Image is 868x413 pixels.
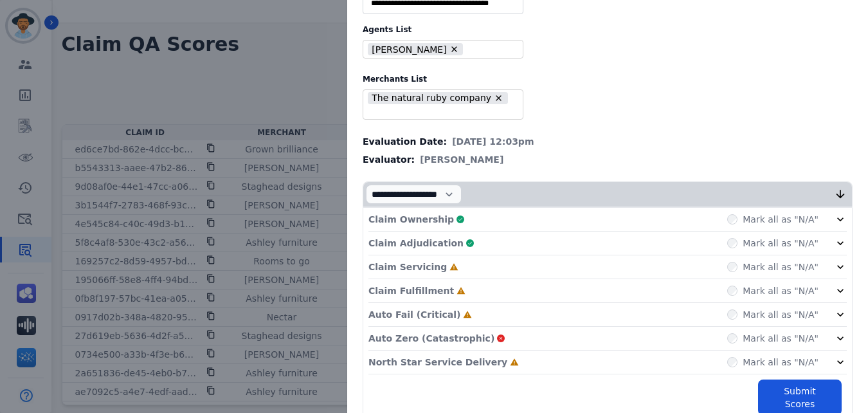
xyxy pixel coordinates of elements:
[363,135,853,148] div: Evaluation Date:
[420,153,503,166] span: [PERSON_NAME]
[743,332,818,345] label: Mark all as "N/A"
[368,308,460,321] p: Auto Fail (Critical)
[363,24,853,35] label: Agents List
[368,92,508,104] li: The natural ruby company
[368,332,494,345] p: Auto Zero (Catastrophic)
[743,308,818,321] label: Mark all as "N/A"
[743,356,818,369] label: Mark all as "N/A"
[363,153,853,166] div: Evaluator:
[368,43,464,55] li: [PERSON_NAME]
[368,261,447,273] p: Claim Servicing
[363,74,853,84] label: Merchants List
[452,135,534,148] span: [DATE] 12:03pm
[368,237,464,250] p: Claim Adjudication
[743,261,818,273] label: Mark all as "N/A"
[368,213,454,226] p: Claim Ownership
[743,213,818,226] label: Mark all as "N/A"
[366,42,515,57] ul: selected options
[368,284,454,297] p: Claim Fulfillment
[368,356,507,369] p: North Star Service Delivery
[743,284,818,297] label: Mark all as "N/A"
[743,237,818,250] label: Mark all as "N/A"
[366,90,515,119] ul: selected options
[449,44,459,54] button: Remove Deidra Radford
[494,93,503,103] button: Remove The natural ruby company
